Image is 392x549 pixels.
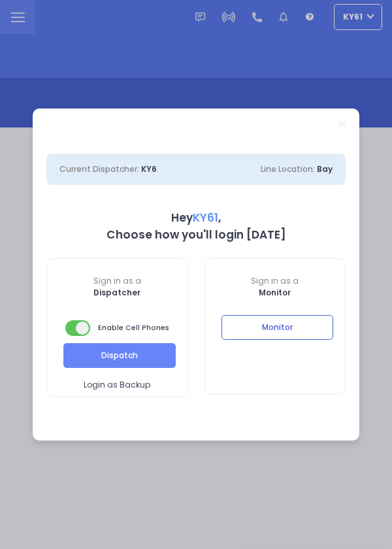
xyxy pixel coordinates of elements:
button: Dispatch [63,343,176,368]
b: Choose how you'll login [DATE] [106,227,286,242]
button: Monitor [221,315,334,340]
b: Dispatcher [93,287,140,298]
span: Enable Cell Phones [65,319,169,337]
span: Bay [317,163,333,175]
span: KY61 [193,210,218,225]
a: Close [338,120,346,127]
b: Hey , [171,210,221,225]
b: Monitor [259,287,291,298]
span: Current Dispatcher: [59,163,139,175]
span: KY6 [141,163,157,175]
span: Line Location: [261,163,315,175]
span: Login as Backup [84,379,150,391]
span: Sign in as a [47,275,188,287]
span: Sign in as a [205,275,346,287]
